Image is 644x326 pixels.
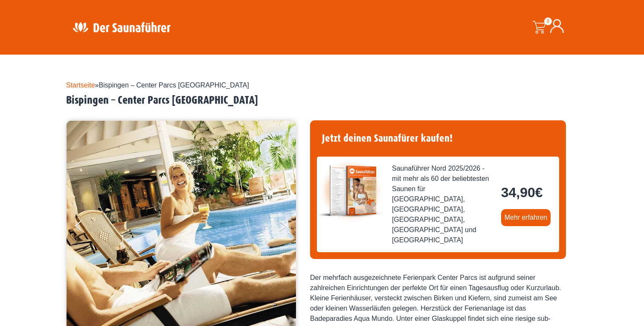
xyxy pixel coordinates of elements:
[392,163,494,245] span: Saunaführer Nord 2025/2026 - mit mehr als 60 der beliebtesten Saunen für [GEOGRAPHIC_DATA], [GEOG...
[317,127,559,150] h4: Jetzt deinen Saunafürer kaufen!
[66,94,578,107] h2: Bispingen – Center Parcs [GEOGRAPHIC_DATA]
[66,81,95,89] a: Startseite
[278,217,299,238] button: Next
[66,81,249,89] span: »
[535,185,543,200] span: €
[501,185,543,200] bdi: 34,90
[544,17,552,25] span: 0
[317,157,385,225] img: der-saunafuehrer-2025-nord.jpg
[501,209,551,226] a: Mehr erfahren
[75,217,96,238] button: Previous
[99,81,249,89] span: Bispingen – Center Parcs [GEOGRAPHIC_DATA]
